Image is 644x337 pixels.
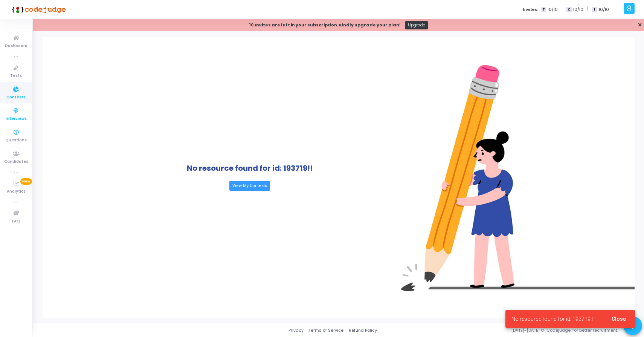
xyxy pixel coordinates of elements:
span: No resource found for id: 193719!! [511,315,593,323]
a: Terms of Service [308,327,343,334]
span: Candidates [4,159,28,165]
a: View My Contests [229,181,270,191]
span: I [592,7,597,12]
span: 10/10 [573,6,583,13]
span: FAQ [12,218,20,225]
span: Contests [6,94,26,101]
span: Questions [5,137,27,144]
span: Interviews [6,116,27,122]
button: Close [606,312,632,326]
a: Privacy [288,327,304,334]
span: Tests [10,73,22,79]
span: Close [612,316,626,322]
span: Analytics [7,188,26,195]
a: ✕ [638,21,642,29]
span: New [20,178,32,185]
span: Dashboard [5,43,27,49]
span: C [566,7,571,12]
span: T [541,7,546,12]
span: | [562,5,563,13]
div: [DATE]-[DATE] © Codejudge, for better recruitment. [377,327,635,334]
a: Refund Policy [349,327,377,334]
label: Invites: [523,6,538,13]
h1: No resource found for id: 193719!! [187,164,313,173]
strong: 10 Invites are left in your subscription. Kindly upgrade your plan! [249,22,401,28]
span: 10/10 [599,6,609,13]
span: | [587,5,588,13]
span: 10/10 [548,6,558,13]
img: logo [9,2,66,17]
a: Upgrade [405,21,429,29]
